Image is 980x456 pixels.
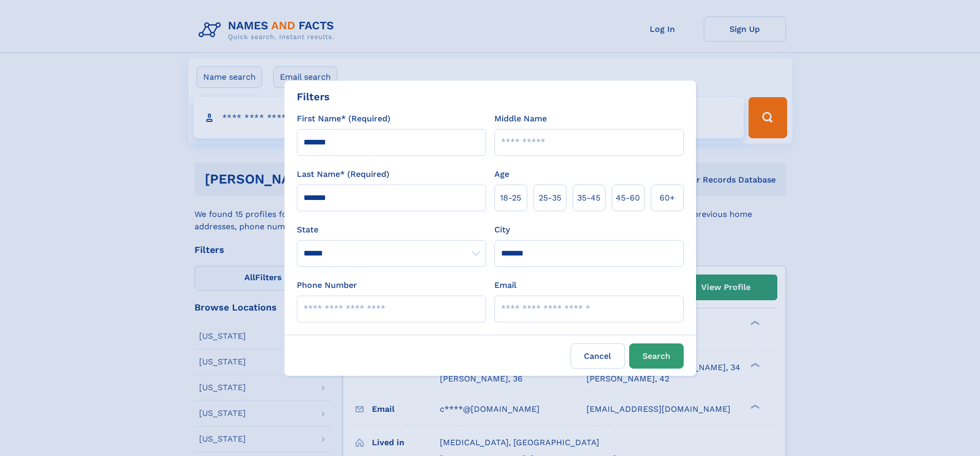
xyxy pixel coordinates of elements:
button: Search [629,343,684,369]
label: Phone Number [297,279,357,291]
label: Age [494,168,509,180]
span: 35‑45 [577,192,600,204]
label: City [494,224,510,236]
span: 45‑60 [616,192,640,204]
label: State [297,224,486,236]
span: 25‑35 [539,192,561,204]
span: 60+ [660,192,675,204]
label: Last Name* (Required) [297,168,389,180]
label: Middle Name [494,113,547,125]
div: Filters [297,89,330,104]
label: Cancel [571,343,625,369]
label: Email [494,279,516,291]
span: 18‑25 [500,192,521,204]
label: First Name* (Required) [297,113,390,125]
